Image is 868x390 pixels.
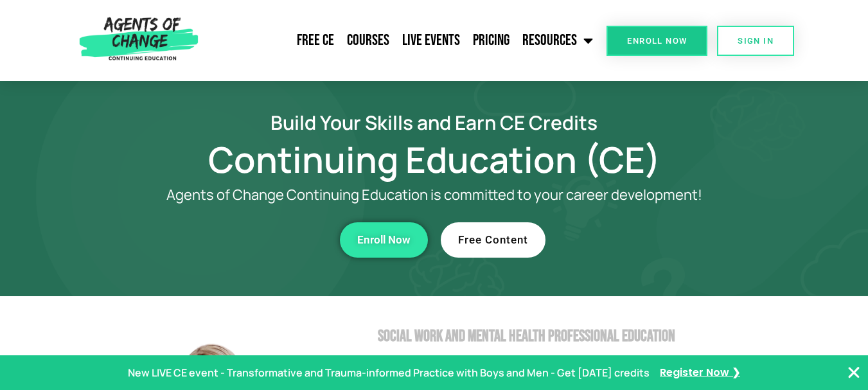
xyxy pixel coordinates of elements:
h1: Continuing Education (CE) [68,145,801,174]
a: Live Events [396,24,466,57]
a: Register Now ❯ [660,364,740,382]
p: New LIVE CE event - Transformative and Trauma-informed Practice with Boys and Men - Get [DATE] cr... [128,364,650,382]
span: Enroll Now [357,235,411,245]
a: Enroll Now [607,26,707,56]
a: Enroll Now [340,222,428,258]
nav: Menu [204,24,600,57]
span: Free Content [458,235,528,245]
a: Free Content [441,222,545,258]
a: SIGN IN [717,26,794,56]
a: Courses [341,24,396,57]
a: Pricing [466,24,516,57]
a: Free CE [290,24,341,57]
button: Close Banner [846,365,862,380]
a: Resources [516,24,599,57]
h2: Build Your Skills and Earn CE Credits [68,113,801,132]
p: Agents of Change Continuing Education is committed to your career development! [120,187,749,203]
span: SIGN IN [738,37,774,45]
span: Enroll Now [627,37,687,45]
h2: Social Work and Mental Health Professional Education [378,328,801,344]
